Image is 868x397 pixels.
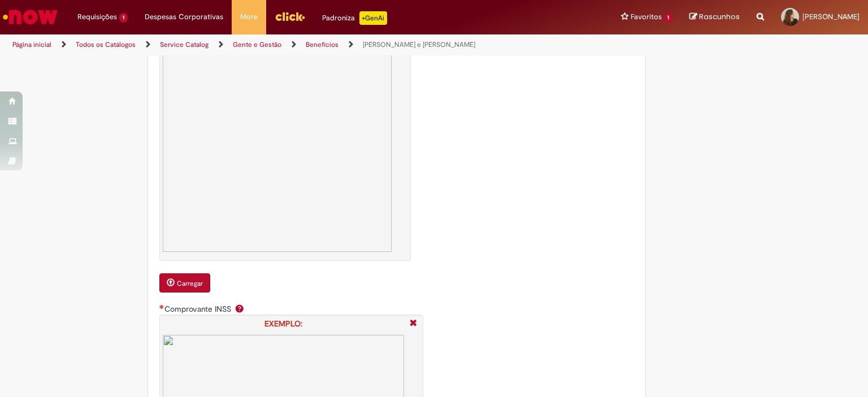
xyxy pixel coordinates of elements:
ul: Trilhas de página [8,34,570,55]
span: Ajuda para Comprovante INSS [233,304,246,313]
span: Rascunhos [699,11,740,22]
span: Necessários [159,304,164,309]
span: [PERSON_NAME] [802,12,860,21]
button: Carregar anexo de Demonstrativo E-Social Babá Required [159,273,210,293]
span: Comprovante INSS [164,304,233,314]
span: Requisições [77,11,117,23]
img: click_logo_yellow_360x200.png [275,8,305,25]
a: Service Catalog [160,40,209,49]
small: Carregar [177,279,203,288]
strong: EXEMPLO: [264,319,302,329]
a: Página inicial [12,40,51,49]
span: Favoritos [631,11,662,23]
a: Benefícios [306,40,338,49]
img: ServiceNow [1,6,59,28]
a: Todos os Catálogos [76,40,136,49]
div: Padroniza [322,11,387,25]
a: Gente e Gestão [233,40,281,49]
i: Fechar More information Por question_comprovante_inss [407,318,420,330]
span: More [240,11,258,23]
span: 1 [119,13,128,23]
span: Despesas Corporativas [145,11,223,23]
a: [PERSON_NAME] e [PERSON_NAME] [363,40,475,49]
a: Rascunhos [689,12,740,23]
p: +GenAi [359,11,387,25]
span: 1 [664,13,672,23]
